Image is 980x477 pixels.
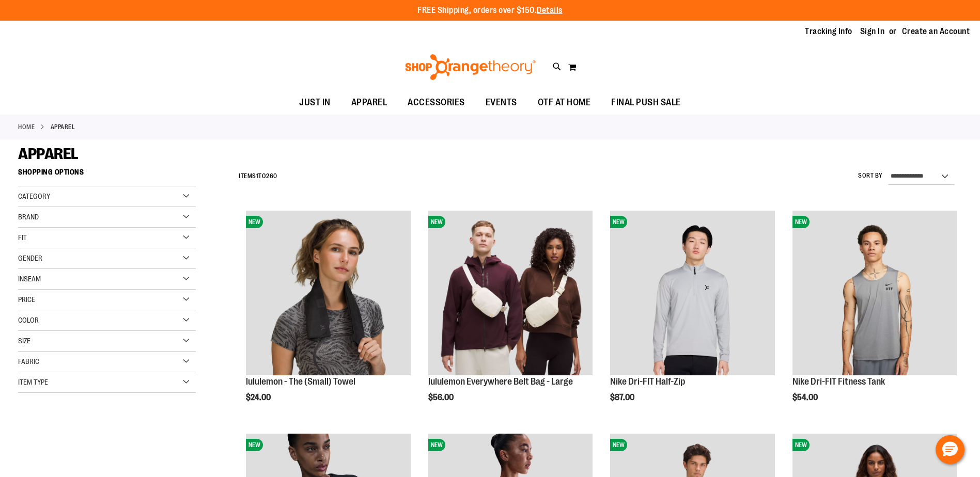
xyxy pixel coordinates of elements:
[18,233,27,242] span: Fit
[860,26,885,37] a: Sign In
[787,205,962,428] div: product
[18,145,79,163] span: APPAREL
[246,216,263,228] span: NEW
[417,5,563,17] p: FREE Shipping, orders over $150.
[605,205,780,428] div: product
[610,393,636,402] span: $87.00
[423,205,598,428] div: product
[246,439,263,451] span: NEW
[792,393,819,402] span: $54.00
[428,211,593,376] a: lululemon Everywhere Belt Bag - LargeNEW
[299,91,331,114] span: JUST IN
[610,439,627,451] span: NEW
[408,91,465,114] span: ACCESSORIES
[936,435,965,464] button: Hello, have a question? Let’s chat.
[18,122,35,132] a: Home
[18,316,39,324] span: Color
[18,275,41,283] span: Inseam
[792,211,957,375] img: Nike Dri-FIT Fitness Tank
[792,439,810,451] span: NEW
[18,192,50,200] span: Category
[18,213,39,221] span: Brand
[256,172,259,180] span: 1
[610,211,774,376] a: Nike Dri-FIT Half-ZipNEW
[475,91,527,115] a: EVENTS
[351,91,387,114] span: APPAREL
[397,91,475,115] a: ACCESSORIES
[805,26,852,37] a: Tracking Info
[246,376,355,387] a: lululemon - The (Small) Towel
[792,376,885,387] a: Nike Dri-FIT Fitness Tank
[610,216,627,228] span: NEW
[289,91,341,115] a: JUST IN
[246,211,410,376] a: lululemon - The (Small) TowelNEW
[266,172,277,180] span: 260
[428,376,573,387] a: lululemon Everywhere Belt Bag - Large
[241,205,415,428] div: product
[51,122,75,132] strong: APPAREL
[428,393,455,402] span: $56.00
[610,211,774,375] img: Nike Dri-FIT Half-Zip
[18,295,35,304] span: Price
[428,216,445,228] span: NEW
[601,91,691,115] a: FINAL PUSH SALE
[18,357,39,365] span: Fabric
[792,211,957,376] a: Nike Dri-FIT Fitness TankNEW
[792,216,810,228] span: NEW
[246,211,410,375] img: lululemon - The (Small) Towel
[486,91,517,114] span: EVENTS
[428,439,445,451] span: NEW
[858,171,883,180] label: Sort By
[610,376,685,387] a: Nike Dri-FIT Half-Zip
[341,91,398,114] a: APPAREL
[246,393,272,402] span: $24.00
[611,91,681,114] span: FINAL PUSH SALE
[428,211,593,375] img: lululemon Everywhere Belt Bag - Large
[18,163,196,186] strong: Shopping Options
[18,254,42,262] span: Gender
[537,6,563,15] a: Details
[18,378,48,386] span: Item Type
[239,168,277,184] h2: Items to
[527,91,601,115] a: OTF AT HOME
[902,26,970,37] a: Create an Account
[538,91,591,114] span: OTF AT HOME
[403,54,537,80] img: Shop Orangetheory
[18,337,30,345] span: Size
